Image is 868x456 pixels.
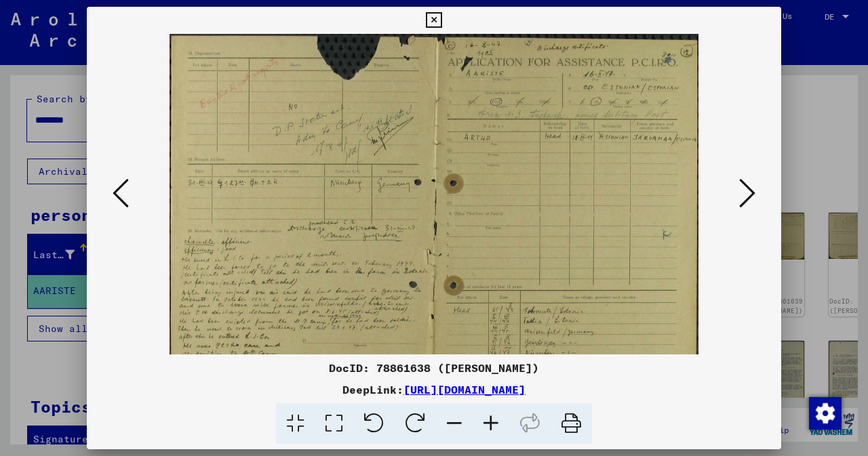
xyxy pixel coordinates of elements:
[403,383,526,396] a: [URL][DOMAIN_NAME]
[170,34,699,422] img: 001.jpg
[342,383,403,396] font: DeepLink:
[329,361,539,375] font: DocID: 78861638 ([PERSON_NAME])
[809,397,842,430] img: Change consent
[808,396,841,429] div: Change consent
